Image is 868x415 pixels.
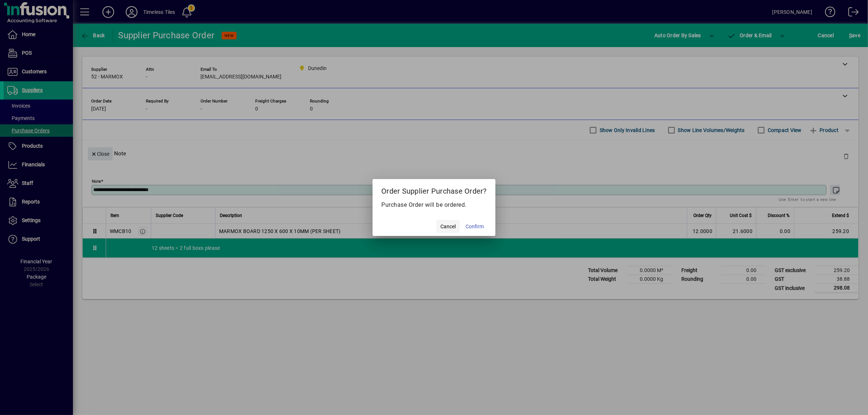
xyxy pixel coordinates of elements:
span: Cancel [440,223,456,230]
button: Confirm [463,220,487,233]
h2: Order Supplier Purchase Order? [373,179,495,200]
p: Purchase Order will be ordered. [381,201,487,209]
span: Confirm [466,223,484,230]
button: Cancel [436,220,460,233]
